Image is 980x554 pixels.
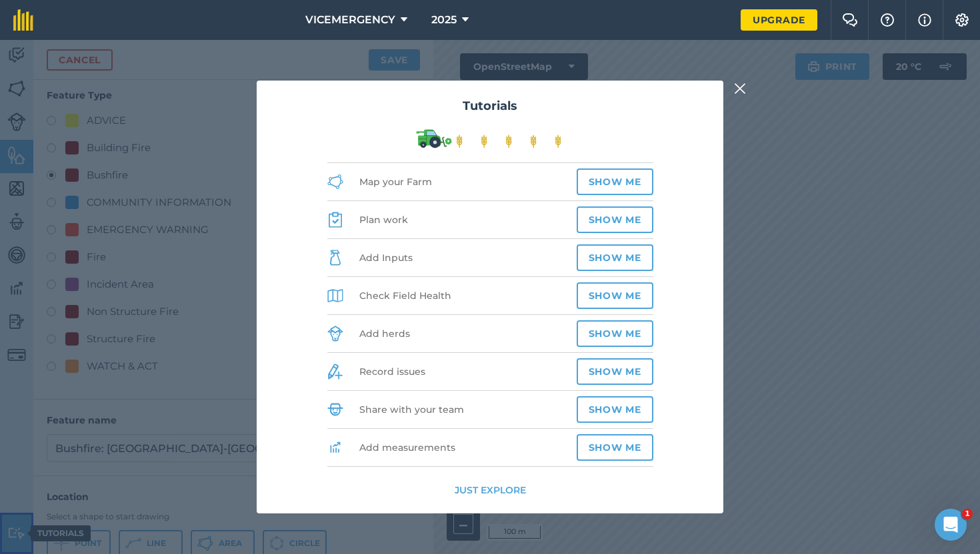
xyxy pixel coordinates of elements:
span: 2025 [431,12,457,28]
li: Record issues [327,353,653,391]
button: Show me [577,244,653,271]
h2: Tutorials [273,97,707,116]
img: A cog icon [954,13,970,27]
li: Share with your team [327,391,653,429]
button: Show me [577,320,653,347]
button: Show me [577,282,653,309]
li: Add measurements [327,429,653,467]
span: VICEMERGENCY [305,12,395,28]
iframe: Intercom live chat [935,509,967,541]
li: Add Inputs [327,239,653,277]
li: Plan work [327,201,653,239]
button: Show me [577,358,653,385]
img: Two speech bubbles overlapping with the left bubble in the forefront [842,13,858,27]
img: fieldmargin Logo [13,9,33,31]
li: Check Field Health [327,277,653,315]
button: Show me [577,396,653,423]
li: Add herds [327,315,653,353]
button: Just explore [455,483,526,497]
button: Show me [577,168,653,195]
button: Show me [577,434,653,461]
img: Illustration of a green combine harvester harvesting wheat [415,129,565,149]
a: Upgrade [741,9,817,31]
img: svg+xml;base64,PHN2ZyB4bWxucz0iaHR0cDovL3d3dy53My5vcmcvMjAwMC9zdmciIHdpZHRoPSIyMiIgaGVpZ2h0PSIzMC... [734,81,746,97]
img: svg+xml;base64,PHN2ZyB4bWxucz0iaHR0cDovL3d3dy53My5vcmcvMjAwMC9zdmciIHdpZHRoPSIxNyIgaGVpZ2h0PSIxNy... [918,12,931,28]
button: Show me [577,206,653,233]
img: A question mark icon [879,13,895,27]
span: 1 [962,509,973,519]
li: Map your Farm [327,163,653,201]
